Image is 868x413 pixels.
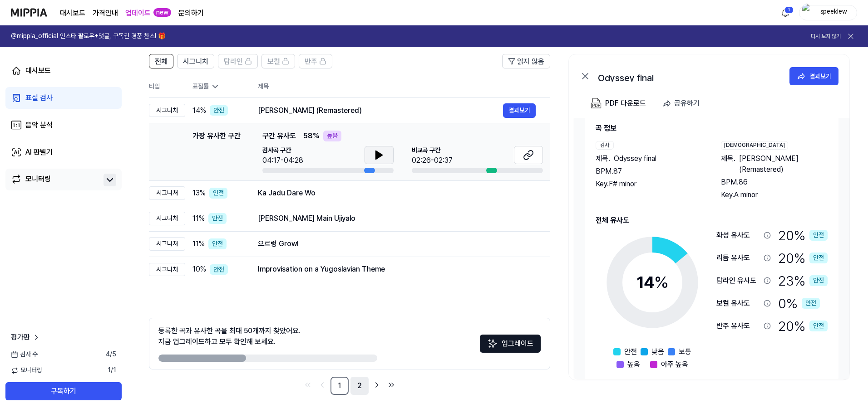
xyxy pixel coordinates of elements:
h2: 곡 정보 [596,123,828,134]
nav: pagination [149,377,550,395]
div: Odyssey final [598,71,779,82]
a: 표절 검사 [5,87,122,109]
span: 1 / 1 [108,366,116,375]
a: 문의하기 [178,8,204,19]
span: 낮음 [651,346,664,357]
div: [PERSON_NAME] (Remastered) [258,105,503,116]
div: PDF 다운로드 [605,97,646,109]
th: 타입 [149,76,185,98]
span: 제목 . [721,153,735,175]
div: 안전 [809,253,828,263]
span: 아주 높음 [661,359,688,370]
span: Odyssey final [614,153,656,164]
span: 전체 [155,56,168,67]
button: 구독하기 [5,382,122,400]
div: Key. F# minor [596,179,703,189]
button: 전체 [149,54,173,68]
button: 결과보기 [503,103,536,118]
div: 시그니처 [149,104,185,117]
div: 안전 [809,230,828,241]
button: PDF 다운로드 [589,94,648,112]
a: 평가판 [11,332,41,343]
span: 58 % [303,131,320,141]
span: 검사 수 [11,350,38,359]
button: 읽지 않음 [502,54,550,68]
a: Go to first page [301,379,314,391]
span: 모니터링 [11,366,42,375]
span: 제목 . [596,153,610,164]
div: 1 [784,6,794,14]
img: 알림 [780,7,791,18]
button: 업그레이드 [480,335,541,353]
span: 높음 [627,359,640,370]
span: 평가판 [11,332,30,343]
span: 시그니처 [183,56,208,67]
button: 반주 [299,54,332,68]
span: 11 % [192,213,205,224]
span: 안전 [624,346,637,357]
h1: @mippia_official 인스타 팔로우+댓글, 구독권 경품 찬스! 🎁 [11,32,166,41]
a: 대시보드 [60,8,85,19]
button: 결과보기 [789,67,838,85]
span: 보통 [679,346,691,357]
a: 업데이트 [125,8,151,19]
div: 0 % [778,294,820,313]
a: 모니터링 [11,174,100,186]
a: 2 [350,377,369,395]
a: Go to last page [385,379,398,391]
div: 반주 유사도 [716,321,760,331]
a: AI 판별기 [5,141,122,163]
div: 결과보기 [809,71,831,81]
div: 안전 [208,213,227,224]
div: 탑라인 유사도 [716,275,760,286]
div: new [153,8,171,17]
div: Ka Jadu Dare Wo [258,188,536,199]
div: 리듬 유사도 [716,253,760,263]
div: 공유하기 [674,97,700,109]
a: 가격안내 [93,8,118,19]
a: Go to previous page [316,379,329,391]
span: % [654,272,669,292]
span: 4 / 5 [106,350,116,359]
a: Sparkles업그레이드 [480,342,541,351]
div: 시그니처 [149,237,185,251]
button: 보컬 [261,54,295,68]
button: 알림1 [778,5,793,20]
button: 공유하기 [659,94,707,112]
th: 제목 [258,76,550,97]
div: 보컬 유사도 [716,298,760,309]
div: 으르렁 Growl [258,238,536,249]
span: 비교곡 구간 [412,146,453,155]
button: profilespeeklew [799,5,857,20]
div: speeklew [816,7,851,17]
div: 시그니처 [149,212,185,225]
span: 13 % [192,188,206,199]
div: [DEMOGRAPHIC_DATA] [721,141,788,150]
a: 곡 정보검사제목.Odyssey finalBPM.87Key.F# minor[DEMOGRAPHIC_DATA]제목.[PERSON_NAME] (Remastered)BPM.86Key.... [574,118,849,379]
div: BPM. 87 [596,166,703,177]
div: 안전 [809,321,828,331]
div: 시그니처 [149,186,185,200]
span: [PERSON_NAME] (Remastered) [739,153,828,175]
button: 시그니처 [177,54,214,68]
span: 10 % [192,264,206,275]
button: 다시 보지 않기 [811,33,841,40]
span: 11 % [192,238,205,249]
a: 1 [330,377,349,395]
div: 23 % [778,271,828,290]
div: 등록한 곡과 유사한 곡을 최대 50개까지 찾았어요. 지금 업그레이드하고 모두 확인해 보세요. [158,326,301,347]
div: 20 % [778,248,828,267]
div: 높음 [323,131,341,141]
img: profile [802,4,813,22]
div: Improvisation on a Yugoslavian Theme [258,264,536,275]
div: 안전 [208,238,227,249]
a: Go to next page [370,379,383,391]
span: 14 % [192,105,206,116]
a: 대시보드 [5,60,122,82]
span: 반주 [305,56,317,67]
button: 탑라인 [218,54,258,68]
div: 안전 [809,275,828,286]
div: 검사 [596,141,614,150]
